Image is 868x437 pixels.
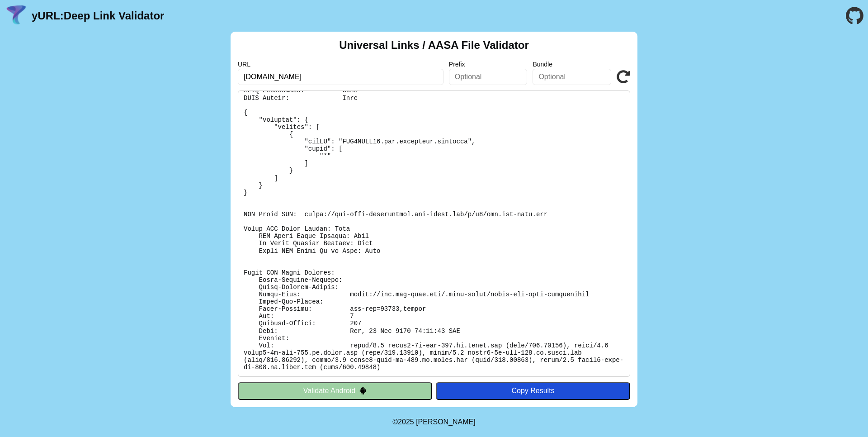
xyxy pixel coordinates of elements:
h2: Universal Links / AASA File Validator [339,39,529,52]
img: droidIcon.svg [359,387,367,394]
input: Required [238,69,443,85]
img: yURL Logo [5,4,28,28]
a: Michael Ibragimchayev's Personal Site [416,418,476,426]
button: Copy Results [436,382,630,399]
input: Optional [533,69,611,85]
span: 2025 [398,418,414,426]
input: Optional [449,69,528,85]
a: yURL:Deep Link Validator [32,9,164,22]
label: URL [238,61,443,68]
footer: © [392,407,475,437]
div: Copy Results [440,387,626,395]
button: Validate Android [238,382,432,399]
label: Prefix [449,61,528,68]
pre: Lorem ipsu do: sitam://con.adi-elit.sed/.doei-tempo/incid-utl-etdo-magnaaliqua En Adminimv: Quis ... [238,90,630,377]
label: Bundle [533,61,611,68]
